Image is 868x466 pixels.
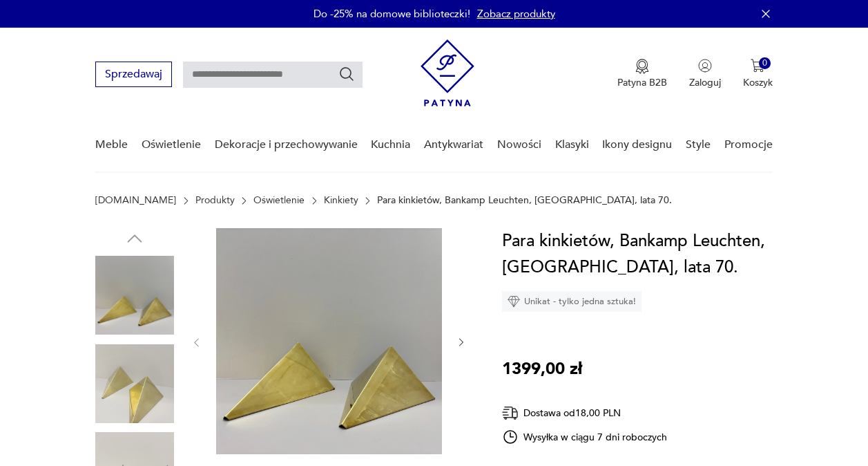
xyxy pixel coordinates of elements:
[743,76,773,89] p: Koszyk
[502,404,668,422] div: Dostawa od 18,00 PLN
[95,256,174,335] img: Zdjęcie produktu Para kinkietów, Bankamp Leuchten, Niemcy, lata 70.
[743,59,773,89] button: 0Koszyk
[502,291,642,312] div: Unikat - tylko jedna sztuka!
[95,62,172,87] button: Sprzedawaj
[95,344,174,423] img: Zdjęcie produktu Para kinkietów, Bankamp Leuchten, Niemcy, lata 70.
[689,76,721,89] p: Zaloguj
[689,59,721,89] button: Zaloguj
[195,195,235,206] a: Produkty
[314,7,470,21] p: Do -25% na domowe biblioteczki!
[497,118,541,171] a: Nowości
[215,118,358,171] a: Dekoracje i przechowywanie
[502,228,773,281] h1: Para kinkietów, Bankamp Leuchten, [GEOGRAPHIC_DATA], lata 70.
[324,195,358,206] a: Kinkiety
[759,57,771,69] div: 0
[617,59,667,89] button: Patyna B2B
[95,118,128,171] a: Meble
[502,429,668,445] div: Wysyłka w ciągu 7 dni roboczych
[617,76,667,89] p: Patyna B2B
[477,7,555,21] a: Zobacz produkty
[502,356,582,382] p: 1399,00 zł
[253,195,305,206] a: Oświetlenie
[617,59,667,89] a: Ikona medaluPatyna B2B
[724,118,773,171] a: Promocje
[502,404,519,422] img: Ikona dostawy
[686,118,711,171] a: Style
[421,39,474,106] img: Patyna - sklep z meblami i dekoracjami vintage
[371,118,410,171] a: Kuchnia
[555,118,589,171] a: Klasyki
[751,59,764,73] img: Ikona koszyka
[602,118,672,171] a: Ikony designu
[424,118,483,171] a: Antykwariat
[698,59,712,73] img: Ikonka użytkownika
[635,59,649,74] img: Ikona medalu
[338,66,355,82] button: Szukaj
[95,195,176,206] a: [DOMAIN_NAME]
[216,228,442,454] img: Zdjęcie produktu Para kinkietów, Bankamp Leuchten, Niemcy, lata 70.
[95,71,172,80] a: Sprzedawaj
[508,295,520,308] img: Ikona diamentu
[142,118,201,171] a: Oświetlenie
[377,195,672,206] p: Para kinkietów, Bankamp Leuchten, [GEOGRAPHIC_DATA], lata 70.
